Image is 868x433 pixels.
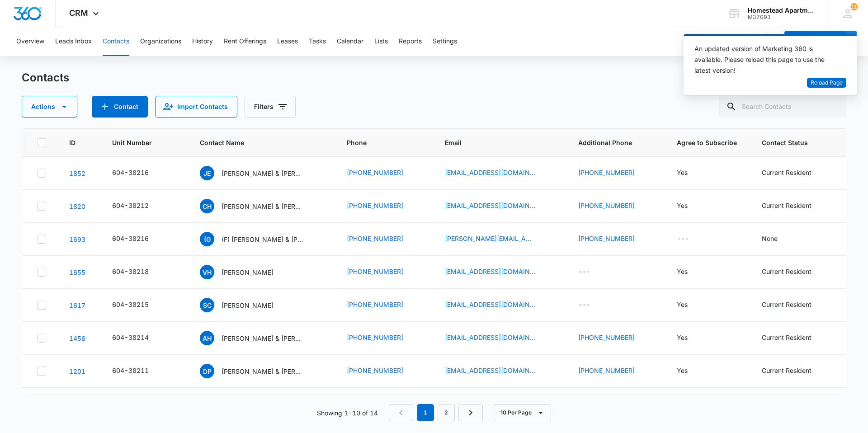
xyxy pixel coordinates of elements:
span: AH [200,331,214,345]
div: Contact Name - Cole Hanson & Joleen Hanson - Select to Edit Field [200,199,319,213]
div: Phone - 7205854884 - Select to Edit Field [347,234,420,245]
div: Email - jemidlo17@gmail.com - Select to Edit Field [445,168,552,179]
div: Yes [677,168,688,177]
span: (G [200,232,214,246]
a: Next Page [458,404,483,421]
div: Agree to Subscribe - Yes - Select to Edit Field [677,267,704,278]
div: Unit Number - 604-38215 - Select to Edit Field [112,300,165,311]
div: --- [578,300,590,311]
div: notifications count [850,3,858,10]
span: CH [200,199,214,213]
a: [PHONE_NUMBER] [347,333,403,342]
button: Filters [245,96,296,118]
button: Tasks [309,27,326,56]
div: Contact Status - Current Resident - Select to Edit Field [762,366,828,377]
div: None [762,234,778,243]
button: Reports [399,27,422,56]
span: VH [200,265,214,279]
a: [PHONE_NUMBER] [347,366,403,375]
button: Rent Offerings [224,27,266,56]
div: --- [578,267,590,278]
button: Import Contacts [155,96,237,118]
div: 604-38214 [112,333,149,342]
div: Additional Phone - 9708882060 - Select to Edit Field [578,201,651,212]
a: [EMAIL_ADDRESS][DOMAIN_NAME] [445,201,535,210]
div: account id [748,14,814,20]
div: Current Resident [762,201,811,210]
span: CRM [69,8,88,18]
div: 604-38216 [112,168,149,177]
span: Agree to Subscribe [677,138,740,147]
div: Contact Status - Current Resident - Select to Edit Field [762,300,828,311]
div: Additional Phone - 9703019316 - Select to Edit Field [578,333,651,344]
div: Agree to Subscribe - Yes - Select to Edit Field [677,168,704,179]
div: Contact Status - Current Resident - Select to Edit Field [762,201,828,212]
a: [PHONE_NUMBER] [347,201,403,210]
div: Email - gabriel.ortiz4884@gmail.com - Select to Edit Field [445,234,552,245]
div: Phone - 4694566578 - Select to Edit Field [347,168,420,179]
div: Current Resident [762,267,811,276]
div: 604-38215 [112,300,149,309]
span: Reload Page [811,79,843,87]
button: Leases [277,27,298,56]
div: Email - snowiesnowball@aol.com - Select to Edit Field [445,333,552,344]
button: Contacts [103,27,129,56]
button: Settings [433,27,457,56]
div: Unit Number - 604-38211 - Select to Edit Field [112,366,165,377]
div: Current Resident [762,333,811,342]
a: Navigate to contact details page for Sarah C. Carlson [69,301,85,309]
div: Contact Name - Joshua England & Jennifer England - Select to Edit Field [200,166,319,180]
div: Contact Name - Violette Hernandez - Select to Edit Field [200,265,290,279]
a: Navigate to contact details page for Cole Hanson & Joleen Hanson [69,202,85,210]
p: [PERSON_NAME] [222,301,274,310]
div: Additional Phone - 9705390000 - Select to Edit Field [578,234,651,245]
p: [PERSON_NAME] & [PERSON_NAME] [222,334,303,343]
div: Email - danielabustillos99@hotmail.com - Select to Edit Field [445,366,552,377]
a: [PHONE_NUMBER] [578,333,635,342]
div: Agree to Subscribe - Yes - Select to Edit Field [677,300,704,311]
div: Additional Phone - - Select to Edit Field [578,300,607,311]
a: [EMAIL_ADDRESS][DOMAIN_NAME] [445,333,535,342]
div: Additional Phone - 2146063376 - Select to Edit Field [578,168,651,179]
a: Navigate to contact details page for Violette Hernandez [69,268,85,276]
button: 10 Per Page [494,404,551,421]
div: Current Resident [762,366,811,375]
a: [PHONE_NUMBER] [347,234,403,243]
a: [PHONE_NUMBER] [347,267,403,276]
a: [PERSON_NAME][EMAIL_ADDRESS][DOMAIN_NAME] [445,234,535,243]
h1: Contacts [22,71,69,85]
a: [PHONE_NUMBER] [347,300,403,309]
div: Contact Status - None - Select to Edit Field [762,234,794,245]
div: Contact Status - Current Resident - Select to Edit Field [762,267,828,278]
div: Phone - 9707024255 - Select to Edit Field [347,267,420,278]
div: Phone - 9704205893 - Select to Edit Field [347,300,420,311]
a: Navigate to contact details page for Daniela Pinon Hernandez & Migel Anjel Pinon Lopez [69,367,85,375]
div: Unit Number - 604-38212 - Select to Edit Field [112,201,165,212]
em: 1 [417,404,434,421]
span: Unit Number [112,138,178,147]
div: --- [677,234,689,245]
div: Agree to Subscribe - Yes - Select to Edit Field [677,333,704,344]
div: Yes [677,267,688,276]
input: Search Contacts [719,96,846,118]
div: Phone - 7192914305 - Select to Edit Field [347,333,420,344]
div: Contact Name - Sarah C. Carlson - Select to Edit Field [200,298,290,312]
div: Unit Number - 604-38216 - Select to Edit Field [112,234,165,245]
div: Unit Number - 604-38214 - Select to Edit Field [112,333,165,344]
div: Unit Number - 604-38218 - Select to Edit Field [112,267,165,278]
div: 604-38218 [112,267,149,276]
a: Navigate to contact details page for Aizana Hunt & Jorge Martinez [69,334,85,342]
p: [PERSON_NAME] [222,268,274,277]
div: Contact Name - (F) Gabriel Ortiz & Alisia Tafolla - Select to Edit Field [200,232,319,246]
div: Yes [677,366,688,375]
span: Additional Phone [578,138,655,147]
p: (F) [PERSON_NAME] & [PERSON_NAME] [222,235,303,244]
span: 117 [850,3,858,10]
a: [PHONE_NUMBER] [578,168,635,177]
p: [PERSON_NAME] & [PERSON_NAME] [PERSON_NAME] [222,367,303,376]
div: Unit Number - 604-38216 - Select to Edit Field [112,168,165,179]
span: DP [200,364,214,378]
span: Contact Status [762,138,818,147]
button: Leads Inbox [55,27,92,56]
button: Actions [22,96,77,118]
